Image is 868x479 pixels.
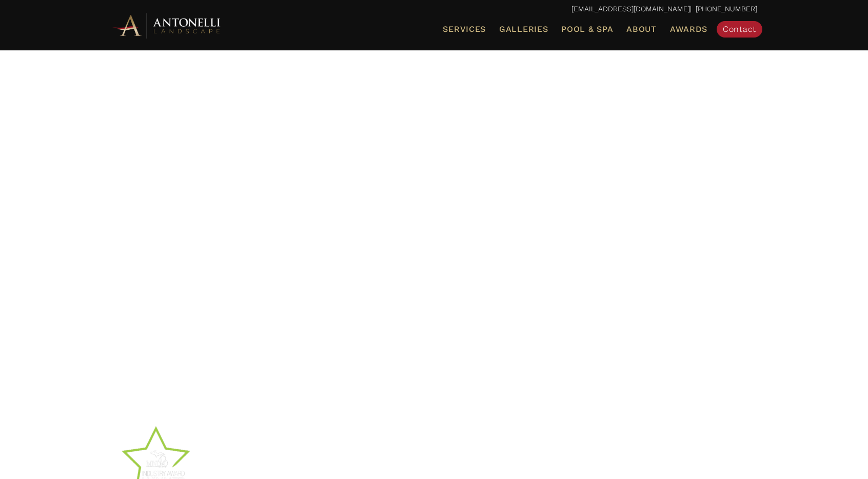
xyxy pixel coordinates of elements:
[111,11,224,40] img: Antonelli Horizontal Logo
[495,23,552,36] a: Galleries
[670,24,707,34] span: Awards
[666,23,712,36] a: Awards
[622,23,661,36] a: About
[626,25,657,33] span: About
[561,24,613,34] span: Pool & Spa
[443,25,486,33] span: Services
[557,23,617,36] a: Pool & Spa
[439,23,490,36] a: Services
[717,21,762,38] a: Contact
[723,24,756,34] span: Contact
[499,24,548,34] span: Galleries
[111,3,757,16] p: | [PHONE_NUMBER]
[571,5,690,13] a: [EMAIL_ADDRESS][DOMAIN_NAME]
